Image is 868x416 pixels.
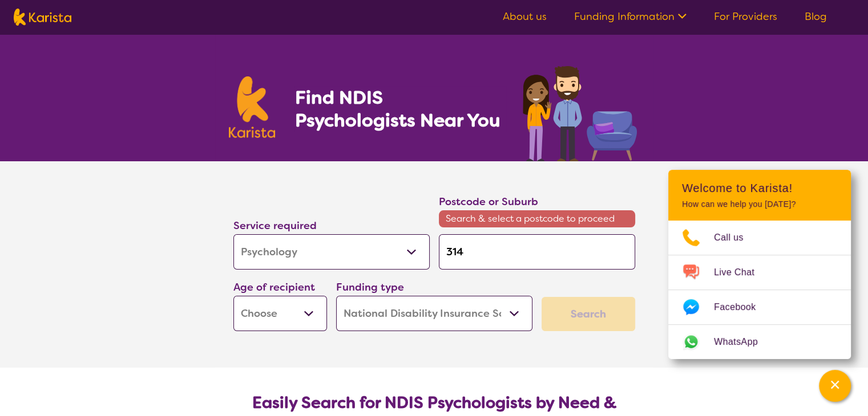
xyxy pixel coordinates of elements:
a: About us [503,10,547,23]
h1: Find NDIS Psychologists Near You [294,86,506,132]
label: Postcode or Suburb [439,195,538,209]
span: Live Chat [714,264,768,281]
img: Karista logo [14,9,71,26]
img: psychology [519,62,640,161]
p: How can we help you [DATE]? [682,199,837,209]
img: Karista logo [229,76,276,138]
a: Funding Information [574,10,687,23]
label: Funding type [336,280,404,294]
span: Call us [714,229,757,246]
div: Channel Menu [668,170,851,359]
a: Blog [805,10,827,23]
span: Facebook [714,299,769,316]
h2: Welcome to Karista! [682,181,837,195]
span: WhatsApp [714,333,772,350]
label: Service required [233,219,317,233]
span: Search & select a postcode to proceed [439,210,635,227]
a: For Providers [714,10,777,23]
a: Web link opens in a new tab. [668,325,851,359]
label: Age of recipient [233,280,315,294]
button: Channel Menu [819,370,851,402]
input: Type [439,234,635,270]
ul: Choose channel [668,221,851,359]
